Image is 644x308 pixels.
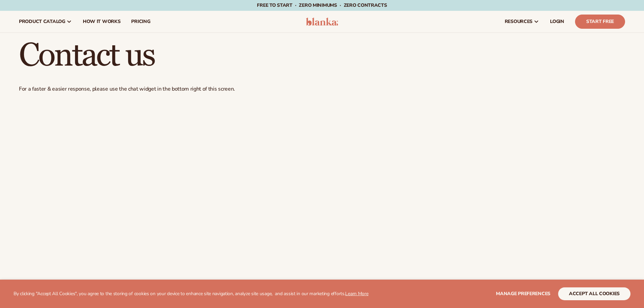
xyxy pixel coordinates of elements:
a: LOGIN [545,11,570,32]
a: How It Works [77,11,126,32]
h1: Contact us [19,40,625,72]
span: resources [505,19,532,24]
a: Learn More [345,290,368,297]
p: For a faster & easier response, please use the chat widget in the bottom right of this screen. [19,86,625,93]
span: product catalog [19,19,65,24]
a: resources [499,11,545,32]
button: accept all cookies [558,287,630,300]
button: Manage preferences [496,287,550,300]
a: product catalog [14,11,77,32]
a: pricing [126,11,156,32]
span: How It Works [83,19,121,24]
span: pricing [131,19,150,24]
iframe: Contact Us Form [19,98,625,280]
img: logo [306,18,338,26]
p: By clicking "Accept All Cookies", you agree to the storing of cookies on your device to enhance s... [14,291,368,297]
span: Manage preferences [496,290,550,297]
span: Free to start · ZERO minimums · ZERO contracts [257,2,387,8]
span: LOGIN [550,19,564,24]
a: Start Free [575,15,625,29]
